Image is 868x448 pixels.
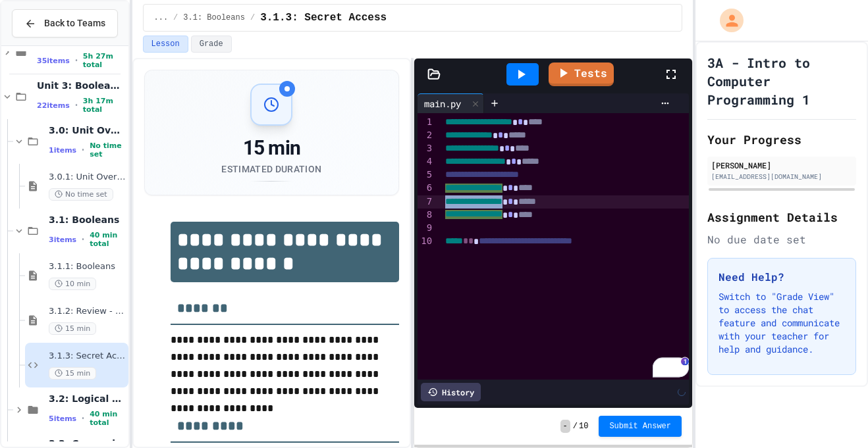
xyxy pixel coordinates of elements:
div: [EMAIL_ADDRESS][DOMAIN_NAME] [711,172,852,182]
div: 3 [418,142,434,155]
span: 3.1.3: Secret Access [260,10,387,26]
span: 3 items [49,236,76,244]
span: 10 min [49,278,96,290]
div: No due date set [707,232,856,247]
span: No time set [90,141,125,159]
div: 4 [418,155,434,168]
div: To enrich screen reader interactions, please activate Accessibility in Grammarly extension settings [441,113,690,380]
div: 6 [418,182,434,195]
div: 10 [418,235,434,248]
span: 10 [579,421,588,432]
div: Estimated Duration [221,162,321,176]
span: • [82,145,84,155]
h1: 3A - Intro to Computer Programming 1 [707,53,856,109]
span: • [75,55,78,66]
span: 3.1.2: Review - Booleans [49,306,126,317]
div: History [421,383,481,401]
p: Switch to "Grade View" to access the chat feature and communicate with your teacher for help and ... [719,290,845,356]
span: 3.2: Logical Operators [49,393,126,405]
h3: Need Help? [719,269,845,285]
button: Submit Answer [599,416,682,437]
span: / [250,12,255,23]
div: 2 [418,129,434,142]
span: 35 items [37,57,70,65]
span: Submit Answer [609,421,671,432]
span: 5 items [49,414,76,423]
button: Lesson [143,36,188,53]
button: Back to Teams [12,9,118,37]
span: 3.1.1: Booleans [49,261,126,272]
span: / [573,421,578,432]
h2: Assignment Details [707,208,856,226]
div: 8 [418,209,434,222]
a: Tests [549,62,614,86]
span: 3.1.3: Secret Access [49,351,126,362]
span: 1 items [49,146,76,155]
div: 1 [418,116,434,129]
span: • [82,234,84,245]
span: 22 items [37,101,70,110]
div: 15 min [221,136,321,160]
div: My Account [706,5,747,36]
span: Back to Teams [44,16,105,30]
span: 5h 27m total [83,52,126,69]
span: - [560,420,570,433]
div: 9 [418,222,434,235]
button: Grade [191,36,232,53]
span: 3.1: Booleans [49,214,126,226]
span: ... [154,12,169,23]
div: 7 [418,195,434,209]
div: main.py [418,93,484,113]
span: 3.0: Unit Overview [49,124,126,136]
span: • [82,413,84,424]
span: 3.0.1: Unit Overview [49,172,126,183]
span: / [173,12,178,23]
span: • [75,100,78,111]
span: 40 min total [90,410,125,427]
div: [PERSON_NAME] [711,159,852,171]
span: No time set [49,188,113,201]
div: main.py [418,97,468,111]
span: Unit 3: Booleans and Conditionals [37,80,126,91]
span: 15 min [49,322,96,335]
span: 40 min total [90,231,125,248]
span: 15 min [49,367,96,380]
span: 3.1: Booleans [183,12,245,23]
h2: Your Progress [707,130,856,149]
span: 3h 17m total [83,97,126,114]
div: 5 [418,168,434,182]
